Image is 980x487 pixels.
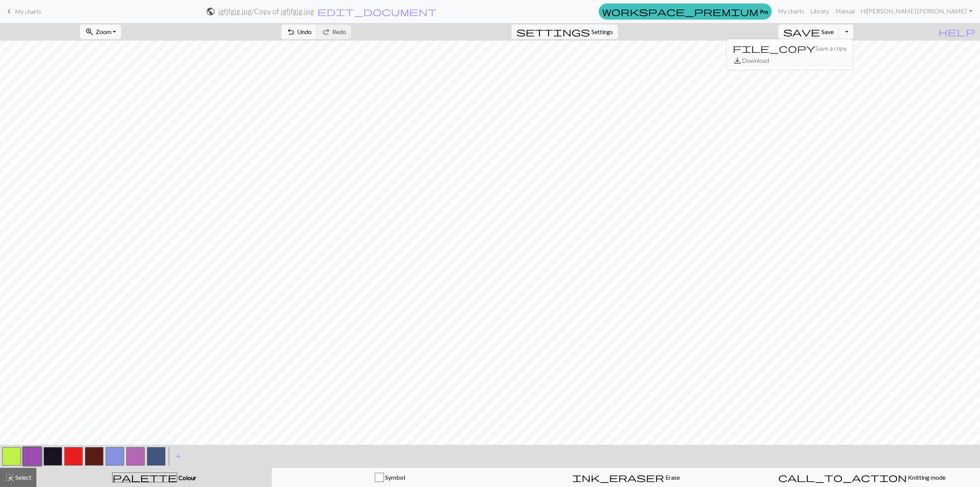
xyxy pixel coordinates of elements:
button: Erase [508,468,744,487]
span: Settings [591,27,613,36]
span: zoom_in [85,26,94,37]
span: save [783,26,820,37]
button: Knitting mode [744,468,980,487]
span: settings [516,26,590,37]
h2: jgfjfgjg.jpg / Copy of jgfjfgjg.jpg [218,7,314,16]
span: add [174,451,183,462]
span: Select [14,474,31,481]
a: Pro [599,3,772,20]
a: Hi[PERSON_NAME] [PERSON_NAME] [857,3,975,19]
span: public [206,6,215,17]
button: Save a copy [727,42,853,54]
span: Zoom [96,28,111,35]
span: palette [113,472,177,483]
span: highlight_alt [5,472,14,483]
a: My charts [5,5,41,18]
span: Colour [177,474,196,481]
span: undo [286,26,296,37]
span: Undo [297,28,312,35]
span: save_alt [733,55,742,66]
button: Undo [281,25,317,39]
span: workspace_premium [602,6,758,17]
button: Symbol [272,468,508,487]
span: edit_document [317,6,437,17]
span: ink_eraser [572,472,664,483]
a: My charts [775,3,807,19]
button: Download [727,54,853,67]
span: Save [822,28,834,35]
button: Zoom [80,25,121,39]
span: Erase [664,474,680,481]
span: call_to_action [778,472,907,483]
span: My charts [15,8,41,15]
span: file_copy [733,43,815,54]
button: Colour [36,468,272,487]
a: Manual [832,3,857,19]
span: Knitting mode [907,474,946,481]
span: keyboard_arrow_left [5,6,14,17]
i: Settings [516,27,590,36]
button: SettingsSettings [511,25,618,39]
span: help [938,26,975,37]
button: Save [778,25,839,39]
a: Library [807,3,832,19]
span: Symbol [384,474,405,481]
